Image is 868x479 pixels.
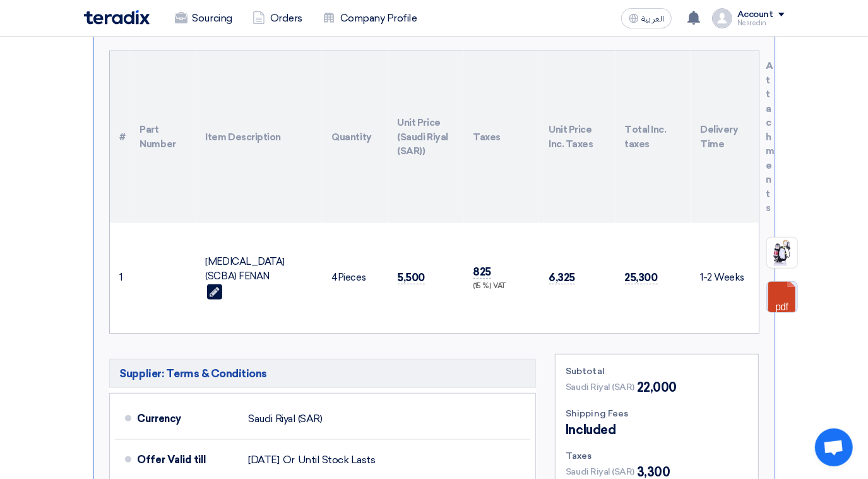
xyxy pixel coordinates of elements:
a: Order__S__1752048870559.pdf [767,282,868,358]
div: Currency [138,404,239,434]
div: Taxes [566,449,748,463]
th: Unit Price Inc. Taxes [539,51,615,223]
th: Attachments [756,51,759,223]
th: Quantity [322,51,388,223]
div: Subtotal [566,365,748,378]
div: Offer Valid till [138,445,239,475]
img: WhatsApp_Image__at_e_1752048830275.jpg [767,238,797,268]
span: 825 [473,265,492,279]
span: Included [566,420,615,439]
a: Open chat [815,428,853,466]
span: Saudi Riyal (SAR) [566,465,634,478]
span: 6,325 [549,271,576,284]
a: Orders [242,4,312,32]
span: 22,000 [637,378,677,397]
span: Saudi Riyal (SAR) [566,380,634,394]
th: Total Inc. taxes [615,51,691,223]
img: profile_test.png [712,8,732,28]
span: 4 [332,272,338,283]
span: 25,300 [625,271,658,284]
div: Shipping Fees [566,407,748,420]
td: 1 [110,223,130,333]
a: Company Profile [312,4,427,32]
td: Pieces [322,223,388,333]
a: Sourcing [165,4,242,32]
button: العربية [621,8,672,28]
th: Taxes [463,51,539,223]
span: Until Stock Lasts [298,454,376,466]
th: Item Description [196,51,322,223]
h5: Supplier: Terms & Conditions [109,359,537,388]
span: 5,500 [398,271,425,284]
div: Saudi Riyal (SAR) [249,407,323,431]
div: Nesredin [737,20,785,27]
div: (15 %) VAT [473,281,529,292]
th: Part Number [130,51,196,223]
th: Delivery Time [691,51,756,223]
td: 1-2 Weeks [691,223,756,333]
span: العربية [641,15,664,23]
div: Account [737,9,773,20]
span: [DATE] [249,454,280,466]
div: [MEDICAL_DATA] (SCBA) FENAN [206,255,312,283]
span: Or [283,454,295,466]
th: Unit Price (Saudi Riyal (SAR)) [388,51,463,223]
img: Teradix logo [84,10,150,25]
th: # [110,51,130,223]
